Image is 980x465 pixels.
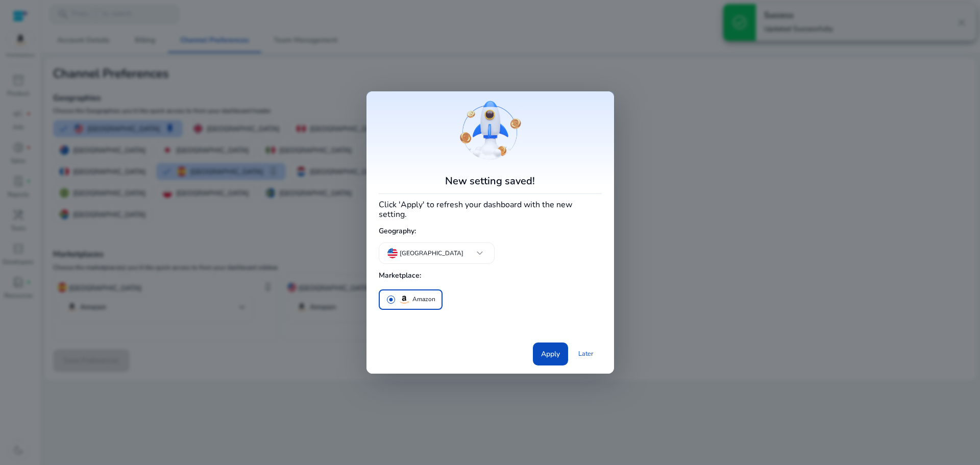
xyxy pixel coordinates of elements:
span: Apply [541,349,560,359]
h5: Marketplace: [379,267,602,284]
h5: Geography: [379,223,602,240]
button: Apply [533,342,568,365]
h4: Click 'Apply' to refresh your dashboard with the new setting. [379,198,602,219]
p: Amazon [412,294,435,305]
img: amazon.svg [398,293,410,306]
img: us.svg [387,248,398,258]
a: Later [570,345,602,363]
span: radio_button_checked [386,295,396,305]
span: keyboard_arrow_down [474,247,486,259]
p: [GEOGRAPHIC_DATA] [400,249,463,258]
